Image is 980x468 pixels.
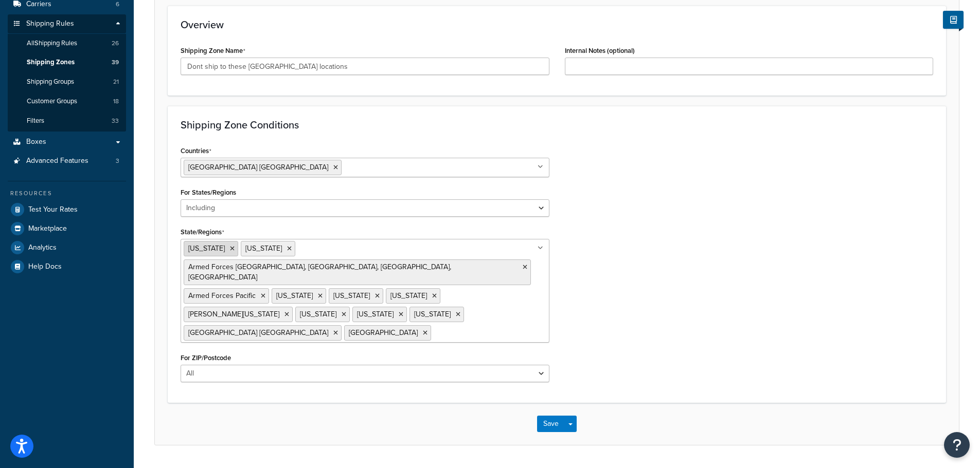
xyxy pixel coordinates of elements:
span: Help Docs [28,263,62,271]
span: Customer Groups [27,97,77,106]
span: [US_STATE] [245,243,282,254]
span: 18 [113,97,119,106]
a: Filters33 [8,111,126,130]
span: [GEOGRAPHIC_DATA] [349,327,418,338]
a: Marketplace [8,219,126,238]
span: [US_STATE] [300,309,336,320]
span: Test Your Rates [28,205,78,214]
div: Resources [8,189,126,198]
li: Customer Groups [8,92,126,111]
span: [GEOGRAPHIC_DATA] [GEOGRAPHIC_DATA] [188,327,328,338]
a: Shipping Groups21 [8,72,126,91]
li: Filters [8,111,126,130]
span: [US_STATE] [276,290,313,301]
span: 21 [113,78,119,86]
span: [US_STATE] [414,309,451,320]
span: 3 [116,157,119,165]
span: [US_STATE] [390,290,427,301]
span: 26 [112,39,119,48]
span: [US_STATE] [357,309,394,320]
span: Armed Forces Pacific [188,290,256,301]
span: Shipping Zones [27,58,75,67]
li: Shipping Zones [8,53,126,72]
label: Internal Notes (optional) [565,47,635,54]
span: Marketplace [28,224,67,233]
span: Filters [27,117,44,125]
span: 33 [112,117,119,125]
span: Shipping Groups [27,78,74,86]
span: [US_STATE] [333,290,370,301]
label: State/Regions [181,228,224,236]
a: Test Your Rates [8,200,126,219]
span: Shipping Rules [26,20,74,28]
a: Customer Groups18 [8,92,126,111]
button: Save [537,416,565,432]
li: Shipping Rules [8,14,126,132]
button: Show Help Docs [943,11,964,29]
span: All Shipping Rules [27,39,77,48]
h3: Shipping Zone Conditions [181,119,933,130]
a: Shipping Rules [8,14,126,33]
label: Countries [181,147,211,155]
span: 39 [112,58,119,67]
button: Open Resource Center [944,432,970,458]
a: Advanced Features3 [8,152,126,171]
span: [GEOGRAPHIC_DATA] [GEOGRAPHIC_DATA] [188,162,328,173]
span: Advanced Features [26,157,88,165]
a: Help Docs [8,257,126,276]
span: [PERSON_NAME][US_STATE] [188,309,279,320]
a: Analytics [8,238,126,257]
label: For States/Regions [181,189,236,196]
a: Boxes [8,133,126,152]
label: Shipping Zone Name [181,47,245,55]
span: Boxes [26,138,46,146]
h3: Overview [181,19,933,30]
a: Shipping Zones39 [8,53,126,72]
li: Advanced Features [8,152,126,171]
a: AllShipping Rules26 [8,34,126,53]
li: Shipping Groups [8,72,126,91]
span: Armed Forces [GEOGRAPHIC_DATA], [GEOGRAPHIC_DATA], [GEOGRAPHIC_DATA], [GEOGRAPHIC_DATA] [188,261,451,283]
span: [US_STATE] [188,243,225,254]
label: For ZIP/Postcode [181,354,231,362]
span: Analytics [28,244,57,252]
